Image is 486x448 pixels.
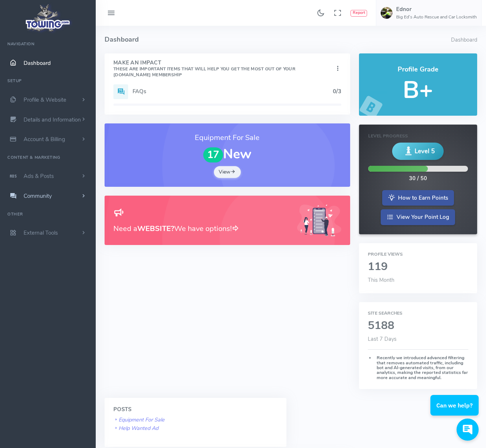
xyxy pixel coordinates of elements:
h6: Profile Views [368,252,468,257]
span: Details and Information [24,116,81,123]
h5: FAQs [133,88,333,94]
a: View Your Point Log [381,209,455,225]
span: 17 [203,147,223,162]
h3: Equipment For Sale [113,132,341,143]
a: How to Earn Points [382,190,454,206]
h6: Big Ed's Auto Rescue and Car Locksmith [396,15,477,20]
li: Dashboard [451,36,477,44]
h4: Profile Grade [368,66,468,73]
h5: Ednor [396,6,477,12]
h1: New [113,147,341,162]
h5: B+ [368,77,468,103]
a: View [214,166,241,178]
h2: 5188 [368,320,468,332]
a: Equipment For Sale [113,416,165,423]
h3: Need a We have options! [113,223,288,234]
span: Ads & Posts [24,172,54,180]
img: logo [23,2,73,34]
h6: Recently we introduced advanced filtering that removes automated traffic, including bot and AI-ge... [368,356,468,380]
span: Account & Billing [24,136,65,143]
span: External Tools [24,229,58,237]
h6: Site Searches [368,311,468,316]
h4: Posts [113,407,278,413]
b: WEBSITE? [137,224,174,234]
small: These are important items that will help you get the most out of your [DOMAIN_NAME] Membership [113,66,295,78]
div: 30 / 50 [409,175,427,183]
span: This Month [368,276,394,284]
h2: 119 [368,261,468,273]
img: user-image [381,7,392,19]
a: Help Wanted Ad [113,424,158,432]
span: Dashboard [24,59,51,67]
button: Report [351,10,367,17]
img: Generic placeholder image [297,204,341,237]
span: Community [24,192,52,200]
span: Level 5 [415,147,435,156]
h5: 0/3 [333,88,341,94]
h4: Make An Impact [113,60,334,78]
h6: Level Progress [368,134,468,139]
span: Profile & Website [24,96,66,104]
h4: Dashboard [105,26,451,53]
span: Last 7 Days [368,335,397,343]
iframe: Conversations [425,375,486,448]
